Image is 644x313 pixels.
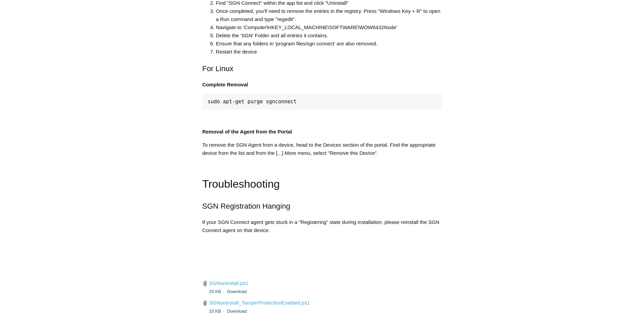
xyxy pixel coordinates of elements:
[216,48,442,56] li: Restart the device
[202,219,440,233] span: If your SGN Connect agent gets stuck in a "Registering" state during installation, please reinsta...
[216,40,442,48] li: Ensure that any folders in 'program files/sgn connect' are also removed.
[209,289,226,294] span: 20 KB
[202,82,248,87] strong: Complete Removal
[227,289,247,294] a: Download
[216,32,442,40] li: Delete the 'SGN' Folder and all entries it contains.
[216,23,442,32] li: Navigate to ‘Computer\HKEY_LOCAL_MACHINE\SOFTWARE\WOW6432Node'
[202,142,436,156] span: To remove the SGN Agent from a device, head to the Devices section of the portal. Find the approp...
[202,200,442,212] h2: SGN Registration Hanging
[202,175,442,193] h1: Troubleshooting
[202,94,442,109] pre: sudo apt-get purge sgnconnect
[202,63,442,75] h2: For Linux
[209,280,249,286] a: SGNuninstall.ps1
[216,7,442,23] li: Once completed, you'll need to remove the entries in the registry. Press "Windows Key + R" to ope...
[209,300,310,306] a: SGNuninstall_TamperProtectionEnabled.ps1
[202,129,292,134] strong: Removal of the Agent from the Portal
